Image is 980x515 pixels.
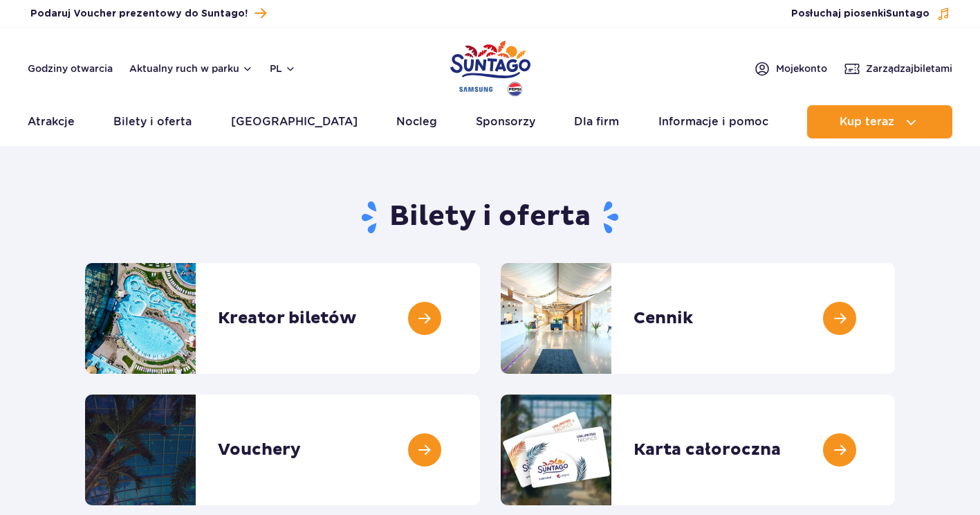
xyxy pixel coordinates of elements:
button: Posłuchaj piosenkiSuntago [791,7,950,21]
a: Sponsorzy [476,105,535,138]
button: Aktualny ruch w parku [129,63,253,74]
span: Suntago [886,9,930,19]
span: Zarządzaj biletami [866,62,952,75]
span: Podaruj Voucher prezentowy do Suntago! [30,7,248,21]
a: Mojekonto [754,60,827,77]
a: Park of Poland [450,35,530,98]
span: Posłuchaj piosenki [791,7,930,21]
a: Dla firm [574,105,619,138]
button: Kup teraz [807,105,952,138]
button: pl [270,62,296,75]
a: [GEOGRAPHIC_DATA] [231,105,358,138]
span: Moje konto [776,62,827,75]
h1: Bilety i oferta [85,199,895,235]
span: Kup teraz [840,116,894,128]
a: Bilety i oferta [113,105,192,138]
a: Atrakcje [28,105,75,138]
a: Informacje i pomoc [658,105,768,138]
a: Podaruj Voucher prezentowy do Suntago! [30,4,266,23]
a: Nocleg [396,105,437,138]
a: Godziny otwarcia [28,62,113,75]
a: Zarządzajbiletami [844,60,952,77]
